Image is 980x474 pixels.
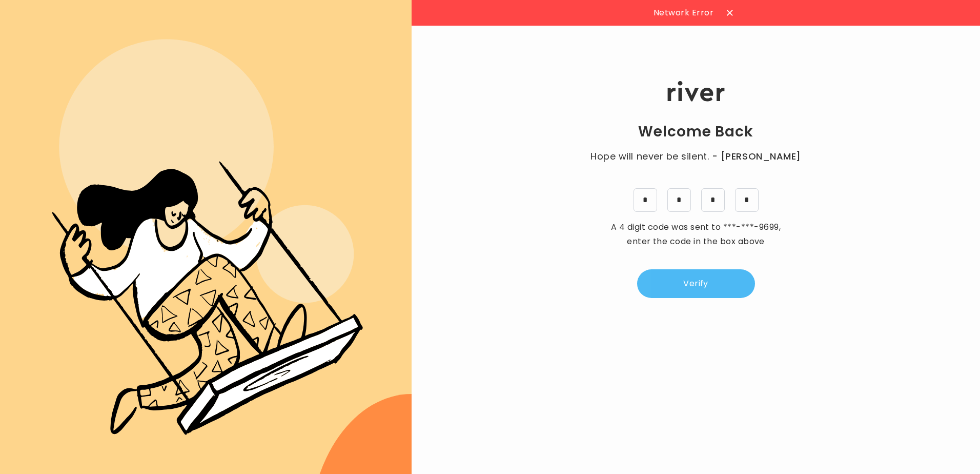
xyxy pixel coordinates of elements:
[701,188,725,212] input: 4
[654,6,713,20] span: Network Error
[735,188,759,212] input: 7
[581,149,811,164] p: Hope will never be silent.
[712,149,801,164] span: - [PERSON_NAME]
[637,269,755,298] button: Verify
[638,123,753,141] h1: Welcome Back
[667,188,691,212] input: 8
[611,221,781,247] span: A 4 digit code was sent to , enter the code in the box above
[634,188,657,212] input: 6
